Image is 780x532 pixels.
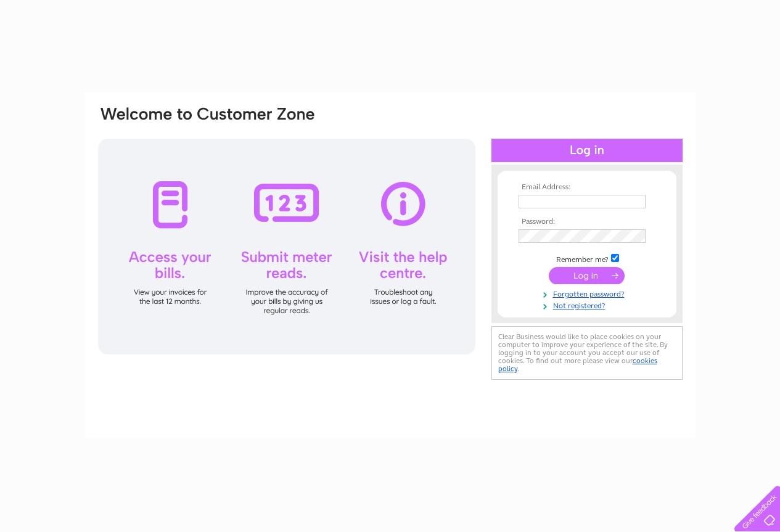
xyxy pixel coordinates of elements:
[515,252,659,264] td: Remember me?
[549,267,625,284] input: Submit
[515,183,659,192] th: Email Address:
[519,287,659,299] a: Forgotten password?
[515,218,659,226] th: Password:
[498,356,657,373] a: cookies policy
[491,326,683,380] div: Clear Business would like to place cookies on your computer to improve your experience of the sit...
[519,299,659,311] a: Not registered?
